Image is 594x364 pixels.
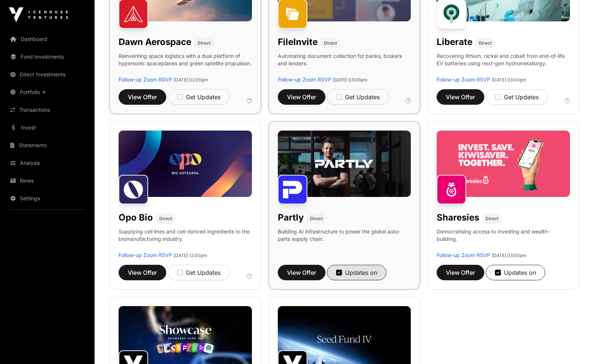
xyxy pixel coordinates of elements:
iframe: Chat Widget [557,329,594,364]
img: Opo Bio [119,175,148,204]
p: Democratising access to investing and wealth-building. [437,228,570,252]
button: Updates on [486,265,545,280]
button: View Offer [437,265,484,280]
img: Partly-Banner.jpg [278,131,411,197]
img: Sharesies [437,175,466,204]
div: Get Updates [336,93,380,101]
a: Follow-up Zoom RSVP [437,76,490,83]
span: View Offer [446,93,475,101]
span: View Offer [287,268,316,277]
button: Get Updates [168,265,230,280]
a: Transactions [6,102,89,118]
h1: FileInvite [278,36,318,48]
h1: Dawn Aerospace [119,36,191,48]
span: View Offer [128,268,157,277]
span: Direct [198,40,211,46]
p: Building AI infrastructure to power the global auto-parts supply chain. [278,228,411,252]
img: Icehouse Ventures Logo [9,7,68,22]
button: Get Updates [168,89,230,105]
div: Updates on [495,268,536,277]
h1: Sharesies [437,212,479,223]
h1: Opo Bio [119,212,153,223]
button: Get Updates [486,89,548,105]
button: View Offer [119,89,166,105]
button: View Offer [278,265,325,280]
h1: Liberate [437,36,472,48]
a: Invest [6,119,89,136]
p: Reinventing space logistics with a dual platform of hypersonic spaceplanes and green satellite pr... [119,52,252,76]
h1: Partly [278,212,304,223]
a: Follow-up Zoom RSVP [119,252,172,258]
a: Direct Investments [6,66,89,83]
span: Direct [485,216,498,222]
span: Direct [310,216,323,222]
a: Analysis [6,155,89,171]
span: View Offer [128,93,157,101]
button: Get Updates [327,89,389,105]
p: Supplying cell lines and cell-derived ingredients to the biomanufacturing industry. [119,228,252,243]
span: View Offer [446,268,475,277]
span: Direct [159,216,172,222]
span: [DATE] 03:00pm [333,77,368,83]
span: [DATE] 03:00pm [492,77,526,83]
span: [DATE] 12:00pm [174,253,207,258]
a: News [6,173,89,189]
span: [DATE] 03:00pm [492,253,526,258]
img: Opo-Bio-Banner.jpg [119,131,252,197]
a: Portfolio [6,84,89,100]
p: Recovering lithium, nickel and cobalt from end-of-life EV batteries using next-gen hydrometallurgy. [437,52,570,76]
a: Follow-up Zoom RSVP [278,76,331,83]
p: Automating document collection for banks, brokers and lenders. [278,52,411,76]
img: Sharesies-Banner.jpg [437,131,570,197]
a: Follow-up Zoom RSVP [437,252,490,258]
a: Fund Investments [6,49,89,65]
a: Statements [6,137,89,153]
button: View Offer [119,265,166,280]
button: Updates on [327,265,386,280]
span: Direct [479,40,492,46]
a: Dashboard [6,31,89,47]
div: Get Updates [495,93,539,101]
span: Direct [324,40,337,46]
a: Follow-up Zoom RSVP [119,76,172,83]
span: [DATE] 02:00pm [174,77,208,83]
span: View Offer [287,93,316,101]
div: Updates on [336,268,377,277]
img: Partly [278,175,307,204]
a: Settings [6,190,89,207]
button: View Offer [278,89,325,105]
div: Get Updates [177,268,221,277]
button: View Offer [437,89,484,105]
div: Get Updates [177,93,221,101]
